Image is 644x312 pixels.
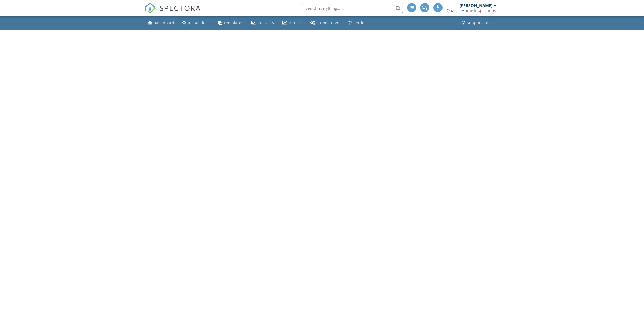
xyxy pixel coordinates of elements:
div: Contacts [257,20,274,25]
img: The Best Home Inspection Software - Spectora [145,3,156,14]
a: Templates [216,18,245,28]
div: Settings [354,20,369,25]
a: Support Center [460,18,499,28]
div: Inspections [188,20,210,25]
div: Dashboard [153,20,174,25]
input: Search everything... [302,3,403,13]
div: Metrics [288,20,302,25]
div: Quasar Home Inspections [447,8,496,13]
div: Support Center [467,20,496,25]
a: SPECTORA [145,7,201,18]
a: Dashboard [146,18,176,28]
div: [PERSON_NAME] [459,3,492,8]
span: SPECTORA [159,3,201,13]
a: Settings [346,18,371,28]
div: Automations [316,20,340,25]
a: Contacts [249,18,276,28]
a: Inspections [180,18,212,28]
a: Metrics [280,18,304,28]
a: Automations (Advanced) [308,18,342,28]
div: Templates [224,20,243,25]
